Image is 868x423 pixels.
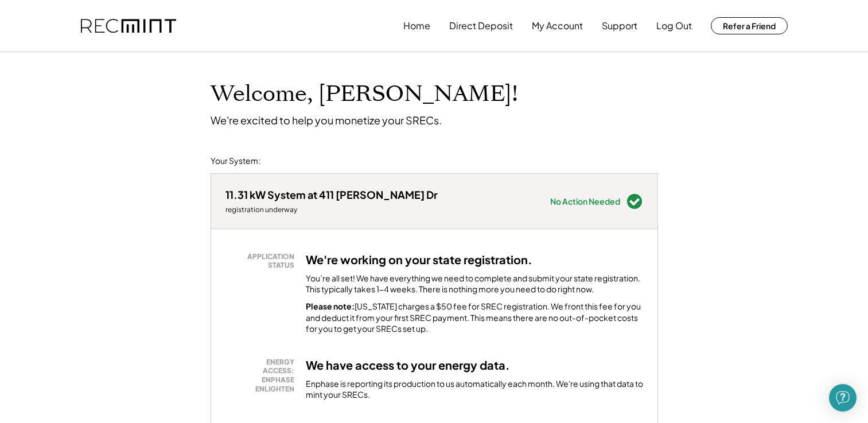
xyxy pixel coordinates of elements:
div: 11.31 kW System at 411 [PERSON_NAME] Dr [225,188,438,201]
div: You’re all set! We have everything we need to complete and submit your state registration. This t... [306,273,643,295]
button: My Account [532,14,583,37]
button: Home [403,14,430,37]
div: Enphase is reporting its production to us automatically each month. We're using that data to mint... [306,378,643,401]
div: Your System: [211,155,260,167]
button: Refer a Friend [711,17,788,34]
h3: We're working on your state registration. [306,252,532,267]
div: We're excited to help you monetize your SRECs. [211,113,442,127]
img: recmint-logotype%403x.png [81,19,176,33]
div: ENERGY ACCESS: ENPHASE ENLIGHTEN [231,358,294,393]
div: No Action Needed [550,197,620,205]
h3: We have access to your energy data. [306,358,510,373]
div: APPLICATION STATUS [231,252,294,270]
button: Support [602,14,637,37]
div: registration underway [225,205,438,214]
div: [US_STATE] charges a $50 fee for SREC registration. We front this fee for you and deduct it from ... [306,301,643,335]
div: Open Intercom Messenger [829,384,857,412]
button: Log Out [656,14,692,37]
button: Direct Deposit [449,14,513,37]
strong: Please note: [306,301,355,311]
h1: Welcome, [PERSON_NAME]! [211,81,518,108]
